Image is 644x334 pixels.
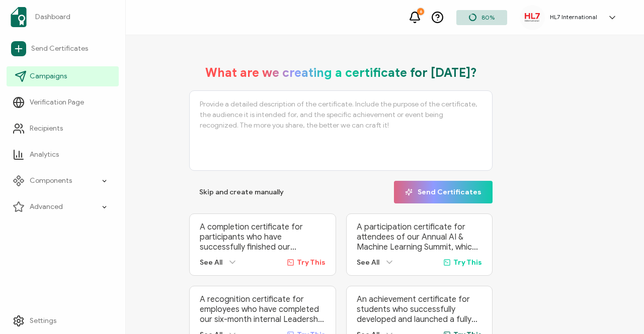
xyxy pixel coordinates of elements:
span: See All [200,258,222,267]
span: Verification Page [30,97,84,107]
span: Try This [453,258,482,267]
p: A completion certificate for participants who have successfully finished our ‘Advanced Digital Ma... [200,222,326,252]
span: Settings [30,316,56,326]
h5: HL7 International [550,14,597,21]
p: A recognition certificate for employees who have completed our six-month internal Leadership Deve... [200,294,326,324]
span: Advanced [30,202,63,212]
button: Skip and create manually [189,181,294,203]
div: 6 [417,8,424,15]
img: sertifier-logomark-colored.svg [11,7,27,27]
a: Analytics [7,145,119,165]
span: Recipients [30,124,63,134]
img: f0938a89-55c2-4e7e-99f6-fdf4a4f68578.png [525,13,540,22]
a: Campaigns [7,66,119,86]
span: Send Certificates [31,44,88,54]
a: Settings [7,311,119,331]
p: A participation certificate for attendees of our Annual AI & Machine Learning Summit, which broug... [357,222,482,252]
span: Dashboard [35,12,70,22]
p: An achievement certificate for students who successfully developed and launched a fully functiona... [357,294,482,324]
span: Analytics [30,150,59,160]
span: Skip and create manually [199,189,284,196]
span: See All [357,258,379,267]
a: Send Certificates [7,37,119,60]
a: Recipients [7,119,119,139]
h1: What are we creating a certificate for [DATE]? [205,65,477,80]
button: Send Certificates [394,181,493,203]
span: Components [30,176,72,186]
span: Send Certificates [405,188,481,196]
a: Verification Page [7,92,119,113]
iframe: Chat Widget [594,286,644,334]
span: Campaigns [30,71,67,81]
span: 80% [481,14,495,21]
span: Try This [297,258,326,267]
a: Dashboard [7,3,119,31]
